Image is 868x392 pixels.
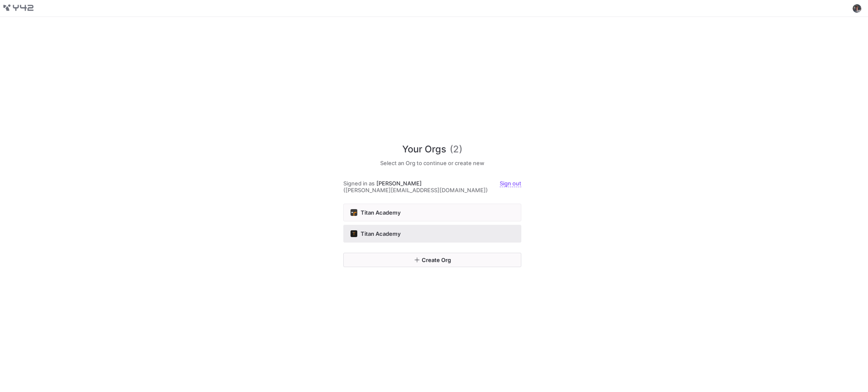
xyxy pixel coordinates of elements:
[351,209,357,216] img: https://storage.googleapis.com/y42-prod-data-exchange/images/nbgeHAnBknxnxByMAgJO3ByacO37guFErZQ8...
[343,225,521,243] button: https://storage.googleapis.com/y42-prod-data-exchange/images/M4PIZmlr0LOyhR8acEy9Mp195vnbki1rrADR...
[361,209,401,216] span: Titan Academy
[343,253,521,267] button: Create Org
[343,204,521,221] button: https://storage.googleapis.com/y42-prod-data-exchange/images/nbgeHAnBknxnxByMAgJO3ByacO37guFErZQ8...
[500,180,521,187] a: Sign out
[343,187,488,193] span: ([PERSON_NAME][EMAIL_ADDRESS][DOMAIN_NAME])
[351,230,357,237] img: https://storage.googleapis.com/y42-prod-data-exchange/images/M4PIZmlr0LOyhR8acEy9Mp195vnbki1rrADR...
[402,142,446,156] span: Your Orgs
[376,180,422,187] span: [PERSON_NAME]
[450,142,462,156] span: (2)
[852,3,862,14] button: https://lh3.googleusercontent.com/a/AEdFTp5zC-foZFgAndG80ezPFSJoLY2tP00FMcRVqbPJ=s96-c
[422,257,451,263] span: Create Org
[343,180,375,187] span: Signed in as
[343,160,521,166] h5: Select an Org to continue or create new
[361,230,401,237] span: Titan Academy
